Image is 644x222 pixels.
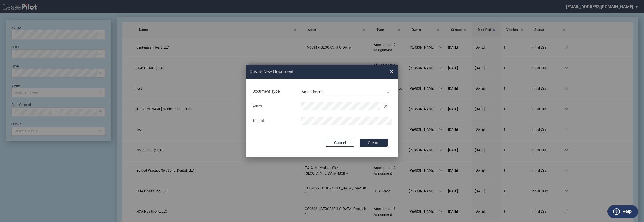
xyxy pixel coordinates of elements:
[250,69,369,75] h2: Create New Document
[389,67,393,76] span: ×
[301,87,392,96] md-select: Document Type: Amendment
[246,65,398,157] md-dialog: Create New ...
[326,139,354,147] button: Cancel
[249,118,298,124] div: Tenant
[249,103,298,109] div: Asset
[249,89,298,94] div: Document Type
[622,208,632,215] label: Help
[301,90,323,94] div: Amendment
[360,139,388,147] button: Create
